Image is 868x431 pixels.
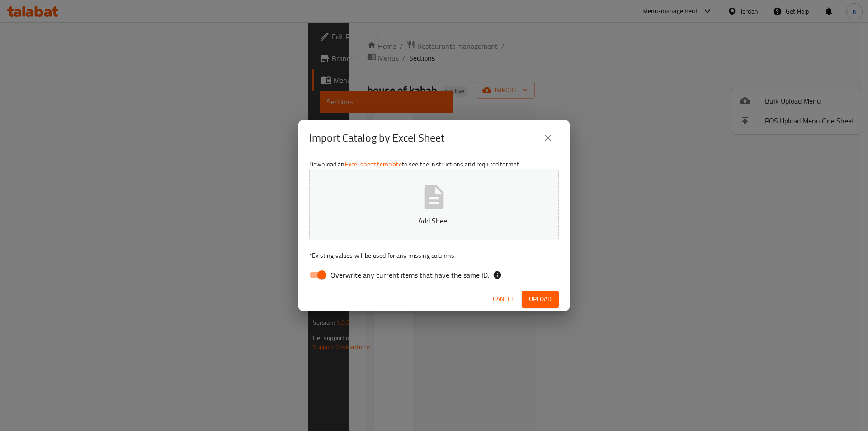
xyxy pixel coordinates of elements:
div: Download an to see the instructions and required format. [298,156,570,287]
button: close [537,127,559,149]
span: Cancel [493,294,514,305]
a: Excel sheet template [345,158,402,170]
span: Overwrite any current items that have the same ID. [330,270,489,280]
h2: Import Catalog by Excel Sheet [309,131,444,145]
button: Add Sheet [309,169,559,240]
svg: If the overwrite option isn't selected, then the items that match an existing ID will be ignored ... [493,270,502,279]
span: Upload [529,294,552,305]
p: Existing values will be used for any missing columns. [309,251,559,260]
p: Add Sheet [323,215,545,226]
button: Upload [522,291,559,308]
button: Cancel [489,291,518,308]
